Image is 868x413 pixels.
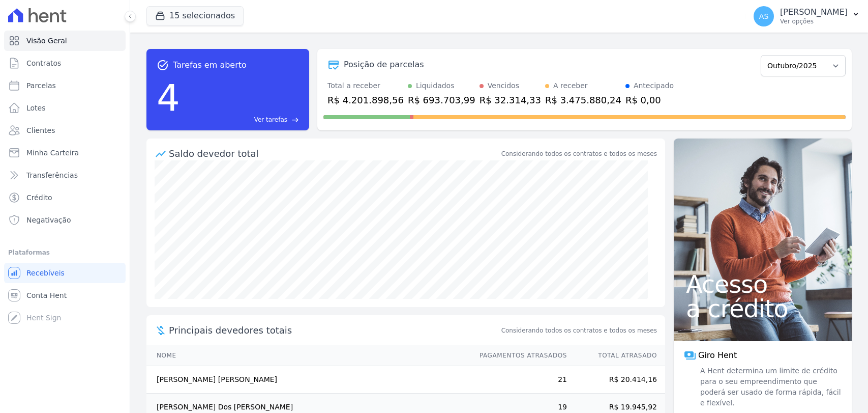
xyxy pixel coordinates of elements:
[26,170,78,180] span: Transferências
[745,2,868,31] button: AS [PERSON_NAME] Ver opções
[169,323,499,337] span: Principais devedores totais
[416,80,455,91] div: Liquidados
[157,71,180,124] div: 4
[344,59,424,71] div: Posição de parcelas
[327,93,404,107] div: R$ 4.201.898,56
[26,80,56,91] span: Parcelas
[488,80,519,91] div: Vencidos
[26,268,65,278] span: Recebíveis
[184,115,299,124] a: Ver tarefas east
[4,75,126,96] a: Parcelas
[567,366,665,394] td: R$ 20.414,16
[686,296,840,321] span: a crédito
[173,59,247,71] span: Tarefas em aberto
[146,6,244,25] button: 15 selecionados
[157,59,169,71] span: task_alt
[698,366,842,408] span: A Hent determina um limite de crédito para o seu empreendimento que poderá ser usado de forma ráp...
[146,366,470,394] td: [PERSON_NAME] [PERSON_NAME]
[4,120,126,141] a: Clientes
[4,31,126,51] a: Visão Geral
[4,165,126,185] a: Transferências
[26,125,55,135] span: Clientes
[634,80,674,91] div: Antecipado
[780,7,848,17] p: [PERSON_NAME]
[553,80,588,91] div: A receber
[567,345,665,366] th: Total Atrasado
[501,149,657,158] div: Considerando todos os contratos e todos os meses
[686,272,840,296] span: Acesso
[26,148,79,158] span: Minha Carteira
[480,93,541,107] div: R$ 32.314,33
[698,349,737,362] span: Giro Hent
[470,345,567,366] th: Pagamentos Atrasados
[291,116,299,124] span: east
[545,93,621,107] div: R$ 3.475.880,24
[4,187,126,208] a: Crédito
[780,17,848,25] p: Ver opções
[146,345,470,366] th: Nome
[26,290,67,300] span: Conta Hent
[26,192,52,203] span: Crédito
[759,13,768,20] span: AS
[408,93,475,107] div: R$ 693.703,99
[26,36,67,46] span: Visão Geral
[4,143,126,163] a: Minha Carteira
[4,53,126,73] a: Contratos
[4,210,126,230] a: Negativação
[327,80,404,91] div: Total a receber
[4,263,126,283] a: Recebíveis
[169,147,499,160] div: Saldo devedor total
[26,215,71,225] span: Negativação
[4,98,126,118] a: Lotes
[8,246,122,259] div: Plataformas
[4,285,126,306] a: Conta Hent
[501,326,657,335] span: Considerando todos os contratos e todos os meses
[26,103,46,113] span: Lotes
[26,58,61,68] span: Contratos
[254,115,287,124] span: Ver tarefas
[470,366,567,394] td: 21
[625,93,674,107] div: R$ 0,00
